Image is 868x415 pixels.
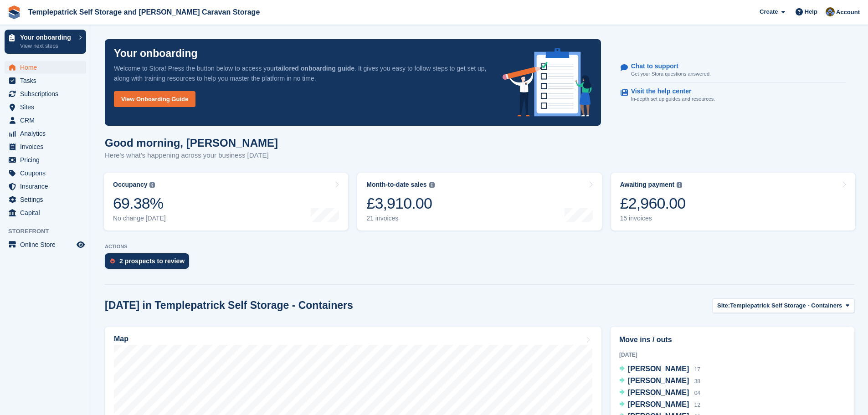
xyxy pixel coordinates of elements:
[631,95,715,103] p: In-depth set up guides and resources.
[619,375,700,387] a: [PERSON_NAME] 38
[114,48,198,59] p: Your onboarding
[619,364,700,375] a: [PERSON_NAME] 17
[366,194,434,213] div: £3,910.00
[5,30,86,54] a: Your onboarding View next steps
[20,34,74,41] p: Your onboarding
[114,91,195,107] a: View Onboarding Guide
[677,182,682,188] img: icon-info-grey-7440780725fd019a000dd9b08b2336e03edf1995a4989e88bcd33f0948082b44.svg
[5,180,86,193] a: menu
[621,83,846,108] a: Visit the help center In-depth set up guides and resources.
[113,194,166,213] div: 69.38%
[7,5,21,19] img: stora-icon-8386f47178a22dfd0bd8f6a31ec36ba5ce8667c1dd55bd0f319d3a0aa187defe.svg
[149,182,155,188] img: icon-info-grey-7440780725fd019a000dd9b08b2336e03edf1995a4989e88bcd33f0948082b44.svg
[357,173,601,231] a: Month-to-date sales £3,910.00 21 invoices
[105,253,194,273] a: 2 prospects to review
[20,238,75,251] span: Online Store
[20,154,75,166] span: Pricing
[20,74,75,87] span: Tasks
[805,7,817,16] span: Help
[631,70,711,78] p: Get your Stora questions answered.
[5,238,86,251] a: menu
[113,215,166,222] div: No change [DATE]
[105,244,854,250] p: ACTIONS
[276,65,354,72] strong: tailored onboarding guide
[631,62,704,70] p: Chat to support
[5,127,86,140] a: menu
[105,299,353,312] h2: [DATE] in Templepatrick Self Storage - Containers
[20,167,75,179] span: Coupons
[631,87,708,95] p: Visit the help center
[5,74,86,87] a: menu
[760,7,778,16] span: Create
[619,334,846,345] h2: Move ins / outs
[694,390,700,396] span: 04
[611,173,855,231] a: Awaiting payment £2,960.00 15 invoices
[717,301,730,310] span: Site:
[826,7,835,16] img: Karen
[110,258,115,264] img: prospect-51fa495bee0391a8d652442698ab0144808aea92771e9ea1ae160a38d050c398.svg
[5,87,86,100] a: menu
[694,366,700,373] span: 17
[5,114,86,127] a: menu
[20,206,75,219] span: Capital
[104,173,348,231] a: Occupancy 69.38% No change [DATE]
[620,215,686,222] div: 15 invoices
[620,181,675,189] div: Awaiting payment
[105,150,278,161] p: Here's what's happening across your business [DATE]
[366,181,426,189] div: Month-to-date sales
[366,215,434,222] div: 21 invoices
[5,206,86,219] a: menu
[429,182,435,188] img: icon-info-grey-7440780725fd019a000dd9b08b2336e03edf1995a4989e88bcd33f0948082b44.svg
[628,377,689,384] span: [PERSON_NAME]
[20,61,75,74] span: Home
[20,180,75,193] span: Insurance
[5,167,86,179] a: menu
[730,301,842,310] span: Templepatrick Self Storage - Containers
[75,239,86,250] a: Preview store
[105,137,278,149] h1: Good morning, [PERSON_NAME]
[114,63,488,83] p: Welcome to Stora! Press the button below to access your . It gives you easy to follow steps to ge...
[20,87,75,100] span: Subscriptions
[628,365,689,373] span: [PERSON_NAME]
[20,114,75,127] span: CRM
[113,181,147,189] div: Occupancy
[20,127,75,140] span: Analytics
[5,140,86,153] a: menu
[25,5,263,20] a: Templepatrick Self Storage and [PERSON_NAME] Caravan Storage
[20,193,75,206] span: Settings
[5,193,86,206] a: menu
[619,387,700,399] a: [PERSON_NAME] 04
[20,101,75,113] span: Sites
[621,58,846,83] a: Chat to support Get your Stora questions answered.
[20,140,75,153] span: Invoices
[628,389,689,396] span: [PERSON_NAME]
[620,194,686,213] div: £2,960.00
[694,378,700,384] span: 38
[119,257,185,265] div: 2 prospects to review
[5,61,86,74] a: menu
[619,399,700,411] a: [PERSON_NAME] 12
[5,101,86,113] a: menu
[619,351,846,359] div: [DATE]
[503,48,592,117] img: onboarding-info-6c161a55d2c0e0a8cae90662b2fe09162a5109e8cc188191df67fb4f79e88e88.svg
[836,8,860,17] span: Account
[712,298,854,313] button: Site: Templepatrick Self Storage - Containers
[20,42,74,50] p: View next steps
[114,335,128,343] h2: Map
[5,154,86,166] a: menu
[8,227,91,236] span: Storefront
[628,400,689,408] span: [PERSON_NAME]
[694,402,700,408] span: 12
